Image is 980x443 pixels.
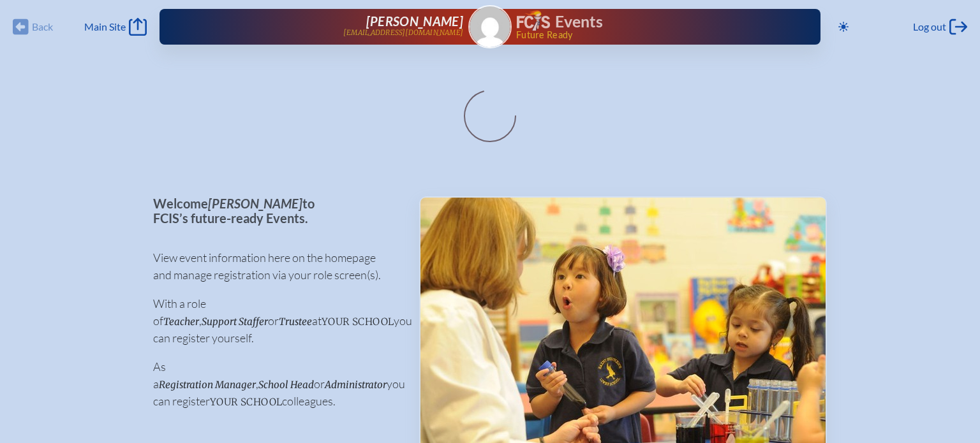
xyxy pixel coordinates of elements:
[163,316,199,328] span: Teacher
[153,196,399,225] p: Welcome to FCIS’s future-ready Events.
[153,295,399,347] p: With a role of , or at you can register yourself.
[208,196,302,211] span: [PERSON_NAME]
[153,358,399,410] p: As a , or you can register colleagues.
[200,14,463,40] a: [PERSON_NAME][EMAIL_ADDRESS][DOMAIN_NAME]
[322,316,394,328] span: your school
[84,18,147,36] a: Main Site
[913,20,946,33] span: Log out
[516,31,780,40] span: Future Ready
[258,379,314,391] span: School Head
[517,10,780,40] div: FCIS Events — Future ready
[210,396,282,408] span: your school
[343,29,463,37] p: [EMAIL_ADDRESS][DOMAIN_NAME]
[153,249,399,284] p: View event information here on the homepage and manage registration via your role screen(s).
[470,6,510,47] img: Gravatar
[84,20,126,33] span: Main Site
[366,13,463,29] span: [PERSON_NAME]
[279,316,312,328] span: Trustee
[202,316,268,328] span: Support Staffer
[468,5,512,48] a: Gravatar
[159,379,256,391] span: Registration Manager
[325,379,387,391] span: Administrator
